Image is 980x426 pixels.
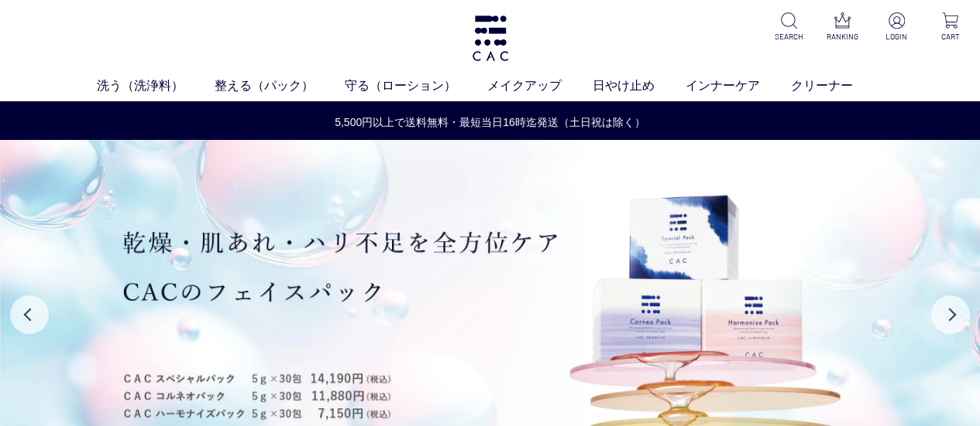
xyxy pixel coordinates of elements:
a: 整える（パック） [215,77,345,95]
a: メイクアップ [487,77,593,95]
a: SEARCH [772,12,806,43]
img: logo [470,15,511,61]
a: LOGIN [879,12,914,43]
button: Next [931,295,970,334]
a: 守る（ローション） [345,77,487,95]
a: CART [933,12,968,43]
p: SEARCH [772,31,806,43]
p: RANKING [825,31,860,43]
p: CART [933,31,968,43]
a: 洗う（洗浄料） [97,77,215,95]
p: LOGIN [879,31,914,43]
button: Previous [10,295,49,334]
a: クリーナー [791,77,884,95]
a: RANKING [825,12,860,43]
a: 日やけ止め [593,77,686,95]
a: インナーケア [686,77,791,95]
a: 5,500円以上で送料無料・最短当日16時迄発送（土日祝は除く） [1,114,979,131]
